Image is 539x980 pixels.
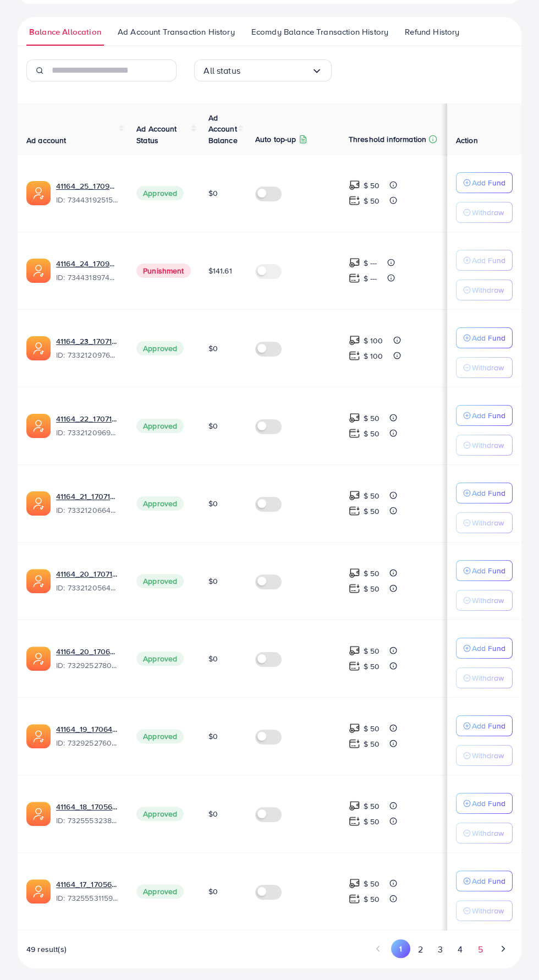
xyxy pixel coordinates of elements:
img: top-up amount [349,179,360,191]
img: ic-ads-acc.e4c84228.svg [26,414,51,438]
p: Withdraw [472,826,504,840]
span: Ad Account Status [136,123,177,145]
p: $ 50 [364,194,380,207]
img: ic-ads-acc.e4c84228.svg [26,491,51,516]
p: Withdraw [472,671,504,685]
input: Search for option [240,62,311,79]
span: Ad account [26,135,67,146]
span: $0 [208,576,218,587]
button: Go to page 4 [450,939,470,960]
div: Search for option [194,59,332,81]
a: 41164_25_1709982599082 [56,180,119,191]
img: top-up amount [349,350,360,362]
img: top-up amount [349,722,360,734]
img: top-up amount [349,257,360,269]
span: ID: 7329252760468127746 [56,737,119,748]
a: 41164_20_1706474683598 [56,646,119,657]
button: Withdraw [456,357,513,378]
p: Withdraw [472,283,504,297]
p: Add Fund [472,874,505,888]
img: ic-ads-acc.e4c84228.svg [26,879,51,904]
button: Add Fund [456,715,513,736]
p: Withdraw [472,749,504,762]
img: top-up amount [349,428,360,439]
span: $0 [208,886,218,897]
span: ID: 7332120564271874049 [56,582,119,593]
p: Add Fund [472,486,505,500]
span: Approved [136,341,184,355]
span: Ad Account Transaction History [118,26,235,38]
p: Add Fund [472,564,505,577]
img: top-up amount [349,567,360,579]
div: <span class='underline'>41164_20_1707142368069</span></br>7332120564271874049 [56,568,119,594]
p: Withdraw [472,439,504,452]
span: Ecomdy Balance Transaction History [251,26,388,38]
div: <span class='underline'>41164_20_1706474683598</span></br>7329252780571557890 [56,646,119,671]
span: Approved [136,729,184,743]
p: $ 50 [364,412,380,425]
div: <span class='underline'>41164_19_1706474666940</span></br>7329252760468127746 [56,724,119,749]
img: ic-ads-acc.e4c84228.svg [26,181,51,205]
span: Approved [136,496,184,511]
span: Ad Account Balance [208,112,238,146]
span: 49 result(s) [26,944,67,955]
button: Add Fund [456,483,513,503]
p: Auto top-up [255,133,296,146]
p: $ --- [364,272,377,285]
a: 41164_19_1706474666940 [56,724,119,735]
p: $ 50 [364,582,380,595]
a: 41164_17_1705613281037 [56,879,119,890]
a: 41164_18_1705613299404 [56,801,119,812]
p: $ 100 [364,349,383,363]
p: Add Fund [472,331,505,344]
a: 41164_24_1709982576916 [56,258,119,269]
ul: Pagination [369,939,513,960]
img: top-up amount [349,645,360,656]
p: Withdraw [472,904,504,917]
span: $0 [208,343,218,354]
p: $ 50 [364,567,380,580]
span: ID: 7344319251534069762 [56,194,119,205]
p: $ 50 [364,660,380,673]
span: $0 [208,188,218,199]
img: ic-ads-acc.e4c84228.svg [26,724,51,748]
img: top-up amount [349,738,360,749]
img: top-up amount [349,878,360,889]
span: $0 [208,420,218,431]
p: Withdraw [472,594,504,607]
img: ic-ads-acc.e4c84228.svg [26,259,51,283]
span: ID: 7332120976240689154 [56,349,119,360]
span: Action [456,135,478,146]
p: Add Fund [472,176,505,189]
button: Withdraw [456,823,513,844]
a: 41164_22_1707142456408 [56,413,119,424]
p: $ --- [364,256,377,270]
span: $0 [208,653,218,664]
img: top-up amount [349,660,360,672]
span: ID: 7329252780571557890 [56,660,119,671]
div: <span class='underline'>41164_18_1705613299404</span></br>7325553238722314241 [56,801,119,826]
span: All status [204,62,240,79]
button: Add Fund [456,638,513,659]
p: Withdraw [472,516,504,529]
span: Punishment [136,264,191,278]
span: $0 [208,498,218,509]
button: Withdraw [456,280,513,300]
img: top-up amount [349,505,360,517]
img: top-up amount [349,583,360,594]
button: Go to page 5 [470,939,490,960]
div: <span class='underline'>41164_24_1709982576916</span></br>7344318974215340033 [56,258,119,283]
div: <span class='underline'>41164_21_1707142387585</span></br>7332120664427642882 [56,491,119,516]
p: $ 50 [364,737,380,751]
span: $141.61 [208,265,232,276]
p: $ 50 [364,489,380,502]
p: $ 50 [364,179,380,192]
img: ic-ads-acc.e4c84228.svg [26,647,51,671]
button: Go to page 3 [431,939,450,960]
div: <span class='underline'>41164_22_1707142456408</span></br>7332120969684811778 [56,413,119,439]
span: Refund History [405,26,459,38]
button: Add Fund [456,327,513,348]
button: Add Fund [456,250,513,271]
button: Add Fund [456,793,513,814]
a: 41164_20_1707142368069 [56,568,119,579]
